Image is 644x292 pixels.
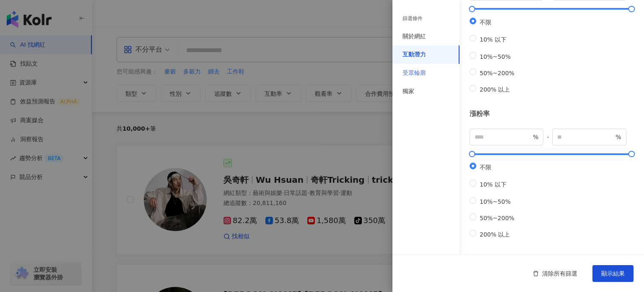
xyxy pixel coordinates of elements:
[402,32,426,41] div: 關於網紅
[402,15,423,22] div: 篩選條件
[533,271,539,276] span: delete
[615,132,621,142] span: %
[476,36,510,43] span: 10% 以下
[476,181,510,188] span: 10% 以下
[476,164,495,171] span: 不限
[402,87,414,96] div: 獨家
[470,109,634,118] div: 漲粉率
[476,53,514,60] span: 10%~50%
[476,19,495,26] span: 不限
[592,265,634,282] button: 顯示結果
[542,270,577,277] span: 清除所有篩選
[533,132,538,142] span: %
[402,50,426,59] div: 互動潛力
[476,198,514,205] span: 10%~50%
[601,270,625,277] span: 顯示結果
[543,132,552,142] span: -
[476,86,513,93] span: 200% 以上
[402,69,426,77] div: 受眾輪廓
[525,265,586,282] button: 清除所有篩選
[476,215,518,221] span: 50%~200%
[476,231,513,238] span: 200% 以上
[476,70,518,76] span: 50%~200%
